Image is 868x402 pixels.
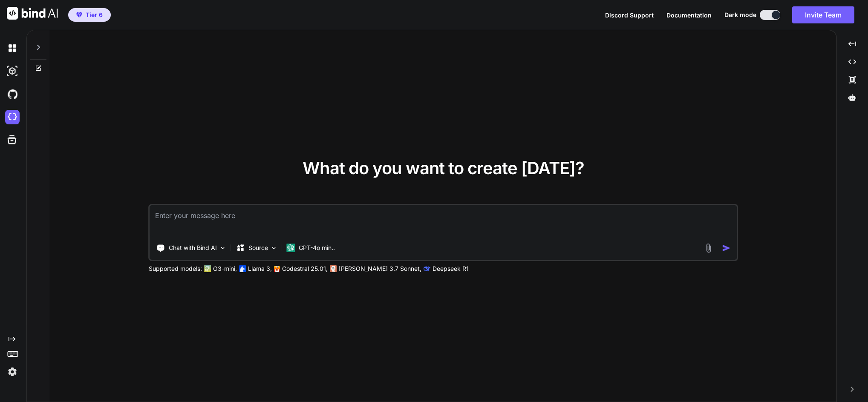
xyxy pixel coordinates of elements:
img: icon [722,244,731,253]
img: GPT-4o mini [287,244,295,252]
button: Documentation [666,11,712,20]
img: Bind AI [7,7,58,20]
p: Deepseek R1 [433,264,469,273]
p: Source [248,244,268,252]
img: claude [330,265,337,272]
img: cloudideIcon [5,110,20,124]
img: attachment [704,243,713,253]
img: darkAi-studio [5,64,20,78]
img: darkChat [5,41,20,55]
span: Documentation [666,11,712,19]
img: claude [424,265,431,272]
img: Pick Tools [219,244,227,252]
span: What do you want to create [DATE]? [303,158,584,178]
img: Llama2 [239,265,246,272]
img: GPT-4 [205,265,211,272]
p: [PERSON_NAME] 3.7 Sonnet, [339,264,421,273]
p: Llama 3, [248,264,272,273]
p: O3-mini, [213,264,237,273]
img: Pick Models [271,244,278,252]
p: GPT-4o min.. [299,244,335,252]
p: Chat with Bind AI [169,244,217,252]
button: Invite Team [792,6,854,23]
span: Tier 6 [86,11,103,19]
img: premium [76,12,82,17]
p: Codestral 25.01, [282,264,328,273]
span: Dark mode [724,11,756,19]
img: githubDark [5,87,20,101]
p: Supported models: [149,264,202,273]
button: premiumTier 6 [68,8,111,22]
button: Discord Support [605,11,654,20]
img: settings [5,365,20,379]
img: Mistral-AI [274,266,280,272]
span: Discord Support [605,11,654,19]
